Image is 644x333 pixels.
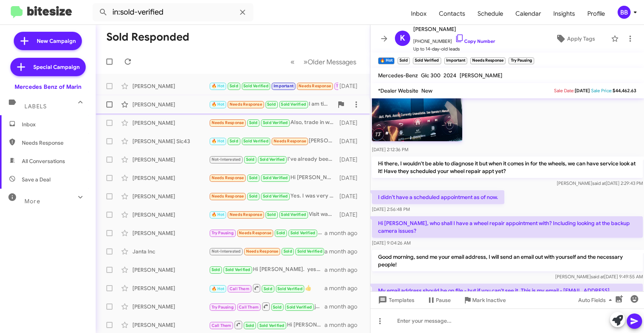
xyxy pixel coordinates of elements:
span: Sold Verified [225,267,251,272]
span: Sold [249,175,258,180]
span: Sold [212,267,220,272]
span: « [290,57,295,67]
small: 🔥 Hot [378,57,395,64]
div: a month ago [324,321,364,329]
span: Needs Response [22,139,87,147]
div: Visit was satisfactory, but unfortunately we can't reach a deal. Thanks though for checking in. [209,210,338,219]
span: Try Pausing [212,230,234,235]
span: 2024 [443,72,457,79]
span: Important [274,83,293,88]
div: [PERSON_NAME] [132,82,209,90]
a: Calendar [509,3,547,25]
a: Special Campaign [10,58,86,76]
span: Sold Verified [263,120,288,125]
small: Try Pausing [509,57,534,64]
input: Search [93,3,253,21]
span: [PERSON_NAME] [DATE] 2:29:43 PM [556,180,642,186]
span: Glc 300 [421,72,440,79]
span: More [24,198,40,205]
span: Sold Verified [281,212,306,217]
span: Sold Verified [263,175,288,180]
span: » [303,57,308,67]
span: [PERSON_NAME] [DATE] 9:49:55 AM [555,274,642,279]
span: [PHONE_NUMBER] [413,34,495,45]
span: Sold Verified [260,157,285,162]
span: Special Campaign [33,63,80,71]
span: 🔥 Hot [212,102,225,107]
div: Yes [209,247,324,256]
span: Sold Verified [287,305,312,310]
div: a month ago [324,229,364,237]
div: Hi [PERSON_NAME]. yes, what time were you thinking of coming in? [209,265,324,274]
button: BB [611,6,636,19]
div: Mercedes Benz of Marin [15,83,82,91]
span: Up to 14-day-old leads [413,45,495,53]
span: Apply Tags [567,32,595,46]
span: Sold [230,139,238,144]
span: Needs Response [298,83,331,88]
span: Needs Response [239,230,271,235]
span: Sold Verified [297,249,323,254]
p: Hi [PERSON_NAME], who shall I have a wheel repair appointment with? Including looking at the back... [372,216,643,238]
span: Sold [267,212,276,217]
a: Schedule [471,3,509,25]
button: Previous [286,54,299,70]
button: Pause [421,293,457,307]
span: Sold [284,249,292,254]
button: Next [299,54,361,70]
span: [PERSON_NAME] [460,72,502,79]
span: Sold [264,286,272,291]
div: [PERSON_NAME] [132,156,209,163]
div: just left you a voicemail. feel free to call me back on my cell. [PHONE_NUMBER]. Thanks. [209,302,324,311]
span: Needs Response [246,249,279,254]
span: Mark Inactive [472,293,506,307]
div: [PERSON_NAME] [132,303,209,310]
span: Call Them [239,305,259,310]
div: a month ago [324,266,364,274]
p: My email address should be on file - but if you can't see it. This is my email - [EMAIL_ADDRESS][... [372,284,643,320]
span: New Campaign [37,37,76,45]
div: [DATE] [338,211,364,219]
span: Contacts [433,3,471,25]
div: [PERSON_NAME] [132,101,209,108]
span: Save a Deal [22,176,51,183]
span: Not-Interested [212,249,241,254]
span: Needs Response [230,212,262,217]
a: Profile [581,3,611,25]
small: Sold [398,57,410,64]
span: Try Pausing [212,305,234,310]
span: Auto Fields [578,293,615,307]
span: Sold Verified [243,83,269,88]
div: Hi [PERSON_NAME], I believe you reached out to my mom last week to schedule the Mercedes recall. ... [209,82,338,90]
div: Janta Inc [132,248,209,255]
div: a month ago [324,284,364,292]
nav: Page navigation example [286,54,361,70]
div: 👍 [209,283,324,293]
span: 🔥 Hot [212,286,225,291]
div: [DATE] [338,137,364,145]
span: Needs Response [212,194,244,199]
span: Sold [249,120,258,125]
span: Sold Verified [290,230,316,235]
p: Good morning, send me your email address, I will send an email out with yourself and the necessar... [372,250,643,271]
span: Call Them [230,286,249,291]
span: Inbox [22,121,87,128]
div: [PERSON_NAME] [132,321,209,329]
span: Older Messages [308,58,356,66]
a: Insights [547,3,581,25]
span: Sold [276,230,285,235]
h1: Sold Responded [106,31,189,43]
div: [DATE] [338,82,364,90]
span: Call Them [212,323,232,328]
span: said at [592,180,605,186]
span: Not-Interested [212,157,241,162]
span: Sold Verified [259,323,285,328]
button: Apply Tags [543,32,607,46]
span: Pause [436,293,451,307]
p: Hi there, I wouldn't be able to diagnose it but when it comes in for the wheels, we can have serv... [372,157,643,178]
span: 🔥 Hot [212,83,225,88]
div: [PERSON_NAME] [132,193,209,200]
span: Inbox [405,3,433,25]
a: Copy Number [455,38,495,44]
